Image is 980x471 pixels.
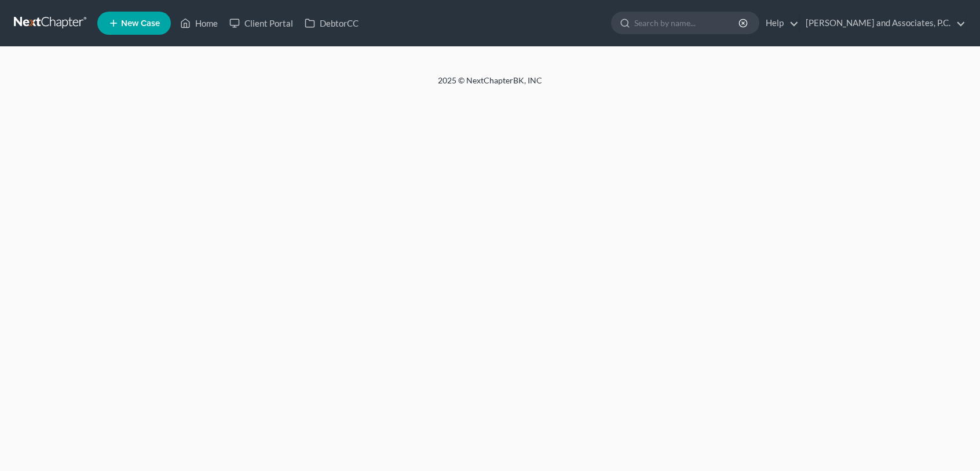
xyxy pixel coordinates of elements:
a: Home [174,13,224,34]
a: DebtorCC [299,13,364,34]
span: New Case [121,19,160,28]
a: [PERSON_NAME] and Associates, P.C. [800,13,966,34]
div: 2025 © NextChapterBK, INC [160,75,820,96]
input: Search by name... [634,12,740,34]
a: Client Portal [224,13,299,34]
a: Help [760,13,799,34]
